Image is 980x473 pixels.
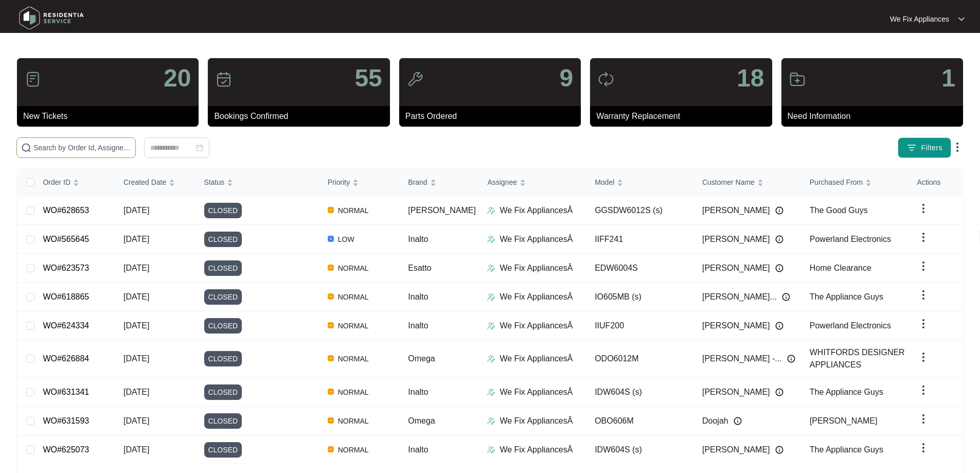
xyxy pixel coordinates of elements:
img: Vercel Logo [328,355,334,361]
img: Assigner Icon [487,355,495,363]
span: Model [595,177,614,188]
span: [PERSON_NAME] [702,320,770,332]
td: IO605MB (s) [586,283,694,311]
a: WO#625073 [43,445,89,454]
span: NORMAL [334,353,373,365]
th: Created Date [115,169,196,196]
th: Purchased From [801,169,909,196]
img: Info icon [775,235,783,243]
td: GGSDW6012S (s) [586,196,694,225]
p: 1 [941,66,955,91]
img: icon [216,71,232,87]
img: Assigner Icon [487,322,495,330]
a: WO#631341 [43,388,89,396]
p: We Fix AppliancesÂ [500,353,573,365]
span: Priority [328,177,350,188]
span: The Appliance Guys [810,292,883,301]
img: dropdown arrow [917,231,930,243]
a: WO#631593 [43,416,89,425]
img: Vercel Logo [328,322,334,328]
img: dropdown arrow [951,141,964,153]
span: Assignee [487,177,517,188]
img: Assigner Icon [487,206,495,215]
img: Assigner Icon [487,417,495,425]
span: CLOSED [204,289,242,305]
img: icon [25,71,41,87]
a: WO#565645 [43,235,89,243]
img: dropdown arrow [917,260,930,272]
span: Inalto [408,388,428,396]
img: Info icon [734,417,742,425]
span: Order ID [43,177,70,188]
span: [DATE] [123,235,149,243]
span: [PERSON_NAME] [702,233,770,246]
span: CLOSED [204,318,242,334]
img: dropdown arrow [917,318,930,330]
span: Inalto [408,235,428,243]
span: The Appliance Guys [810,445,883,454]
span: Customer Name [702,177,755,188]
p: We Fix AppliancesÂ [500,291,573,303]
p: Need Information [788,110,963,122]
th: Actions [909,169,963,196]
span: [DATE] [123,321,149,330]
span: Brand [408,177,427,188]
span: [DATE] [123,292,149,301]
p: We Fix AppliancesÂ [500,415,573,427]
th: Order ID [34,169,115,196]
span: [DATE] [123,416,149,425]
span: CLOSED [204,384,242,400]
span: CLOSED [204,203,242,218]
span: NORMAL [334,444,373,456]
th: Assignee [479,169,586,196]
span: Status [204,177,225,188]
span: Powerland Electronics [810,321,891,330]
img: dropdown arrow [917,384,930,396]
span: Inalto [408,321,428,330]
img: Vercel Logo [328,417,334,424]
span: Home Clearance [810,264,871,272]
a: WO#618865 [43,292,89,301]
img: residentia service logo [15,3,87,33]
td: IIUF200 [586,311,694,340]
span: [PERSON_NAME]... [702,291,777,303]
img: dropdown arrow [958,16,965,22]
img: Assigner Icon [487,235,495,243]
img: dropdown arrow [917,413,930,425]
span: WHITFORDS DESIGNER APPLIANCES [810,348,905,369]
span: CLOSED [204,413,242,429]
th: Brand [400,169,479,196]
a: WO#624334 [43,321,89,330]
span: CLOSED [204,260,242,276]
span: [DATE] [123,206,149,215]
span: NORMAL [334,262,373,274]
span: [PERSON_NAME] [408,206,476,215]
p: Warranty Replacement [596,110,772,122]
span: NORMAL [334,386,373,398]
td: ODO6012M [586,340,694,378]
span: NORMAL [334,204,373,217]
p: We Fix AppliancesÂ [500,386,573,398]
th: Priority [319,169,400,196]
p: We Fix AppliancesÂ [500,262,573,274]
img: Vercel Logo [328,265,334,271]
span: CLOSED [204,442,242,458]
span: The Appliance Guys [810,388,883,396]
button: filter iconFilters [898,137,951,158]
img: Info icon [775,446,783,454]
img: dropdown arrow [917,442,930,454]
span: [PERSON_NAME] [702,386,770,398]
th: Status [196,169,319,196]
img: Vercel Logo [328,236,334,242]
a: WO#628653 [43,206,89,215]
img: Info icon [775,264,783,272]
img: Info icon [775,322,783,330]
span: Powerland Electronics [810,235,891,243]
span: Esatto [408,264,431,272]
p: Parts Ordered [405,110,581,122]
a: WO#626884 [43,354,89,363]
img: dropdown arrow [917,351,930,363]
span: [DATE] [123,388,149,396]
p: 20 [164,66,191,91]
td: IDW604S (s) [586,435,694,464]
